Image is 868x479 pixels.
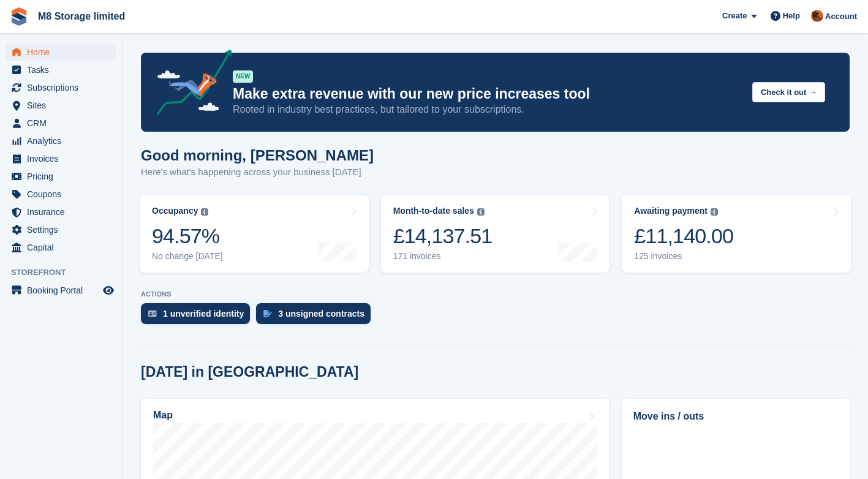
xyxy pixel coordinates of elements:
[152,224,223,249] div: 94.57%
[278,309,364,319] div: 3 unsigned contracts
[256,303,377,330] a: 3 unsigned contracts
[27,132,100,149] span: Analytics
[141,303,256,330] a: 1 unverified identity
[146,50,232,119] img: price-adjustments-announcement-icon-8257ccfd72463d97f412b2fc003d46551f7dbcb40ab6d574587a9cd5c0d94...
[825,10,857,23] span: Account
[752,82,825,102] button: Check it out →
[27,43,100,61] span: Home
[141,147,374,164] h1: Good morning, [PERSON_NAME]
[711,208,718,216] img: icon-info-grey-7440780725fd019a000dd9b08b2336e03edf1995a4989e88bcd33f0948082b44.svg
[148,310,157,317] img: verify_identity-adf6edd0f0f0b5bbfe63781bf79b02c33cf7c696d77639b501bdc392416b5a36.svg
[27,282,100,299] span: Booking Portal
[152,251,223,262] div: No change [DATE]
[783,10,800,22] span: Help
[33,6,130,26] a: M8 Storage limited
[141,290,850,298] p: ACTIONS
[6,239,116,256] a: menu
[6,97,116,114] a: menu
[233,70,253,83] div: NEW
[634,206,708,216] div: Awaiting payment
[6,43,116,61] a: menu
[6,168,116,185] a: menu
[393,251,492,262] div: 171 invoices
[152,206,198,216] div: Occupancy
[27,221,100,238] span: Settings
[27,61,100,78] span: Tasks
[6,61,116,78] a: menu
[6,203,116,221] a: menu
[27,115,100,132] span: CRM
[634,224,733,249] div: £11,140.00
[6,79,116,96] a: menu
[381,195,610,273] a: Month-to-date sales £14,137.51 171 invoices
[27,168,100,185] span: Pricing
[163,309,244,319] div: 1 unverified identity
[6,115,116,132] a: menu
[27,79,100,96] span: Subscriptions
[6,186,116,203] a: menu
[634,251,733,262] div: 125 invoices
[811,10,823,22] img: Andy McLafferty
[622,195,851,273] a: Awaiting payment £11,140.00 125 invoices
[11,266,122,279] span: Storefront
[101,283,116,298] a: Preview store
[233,103,742,116] p: Rooted in industry best practices, but tailored to your subscriptions.
[141,364,358,380] h2: [DATE] in [GEOGRAPHIC_DATA]
[27,239,100,256] span: Capital
[722,10,747,22] span: Create
[6,221,116,238] a: menu
[141,165,374,179] p: Here's what's happening across your business [DATE]
[201,208,208,216] img: icon-info-grey-7440780725fd019a000dd9b08b2336e03edf1995a4989e88bcd33f0948082b44.svg
[27,150,100,167] span: Invoices
[393,206,474,216] div: Month-to-date sales
[393,224,492,249] div: £14,137.51
[233,85,742,103] p: Make extra revenue with our new price increases tool
[140,195,369,273] a: Occupancy 94.57% No change [DATE]
[27,203,100,221] span: Insurance
[633,409,838,424] h2: Move ins / outs
[6,132,116,149] a: menu
[263,310,272,317] img: contract_signature_icon-13c848040528278c33f63329250d36e43548de30e8caae1d1a13099fd9432cc5.svg
[10,7,28,26] img: stora-icon-8386f47178a22dfd0bd8f6a31ec36ba5ce8667c1dd55bd0f319d3a0aa187defe.svg
[153,410,173,421] h2: Map
[27,97,100,114] span: Sites
[6,150,116,167] a: menu
[6,282,116,299] a: menu
[27,186,100,203] span: Coupons
[477,208,485,216] img: icon-info-grey-7440780725fd019a000dd9b08b2336e03edf1995a4989e88bcd33f0948082b44.svg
